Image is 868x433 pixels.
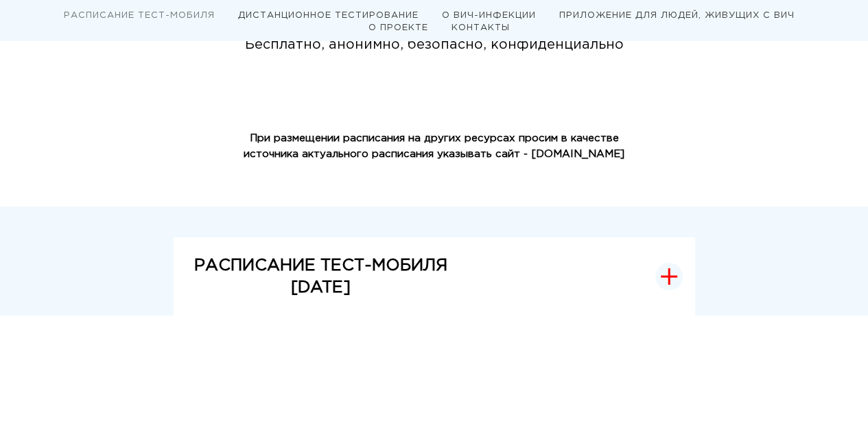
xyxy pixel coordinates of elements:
[559,12,795,19] a: ПРИЛОЖЕНИЕ ДЛЯ ЛЮДЕЙ, ЖИВУЩИХ С ВИЧ
[238,12,419,19] a: ДИСТАНЦИОННОЕ ТЕСТИРОВАНИЕ
[194,277,447,299] p: [DATE]
[451,24,510,32] a: КОНТАКТЫ
[220,34,648,56] div: Бесплатно, анонимно, безопасно, конфиденциально
[244,134,624,159] strong: При размещении расписания на других ресурсах просим в качестве источника актуального расписания у...
[442,12,536,19] a: О ВИЧ-ИНФЕКЦИИ
[64,12,215,19] a: РАСПИСАНИЕ ТЕСТ-МОБИЛЯ
[174,237,695,316] button: РАСПИСАНИЕ ТЕСТ-МОБИЛЯ[DATE]
[368,24,428,32] a: О ПРОЕКТЕ
[194,258,447,273] strong: РАСПИСАНИЕ ТЕСТ-МОБИЛЯ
